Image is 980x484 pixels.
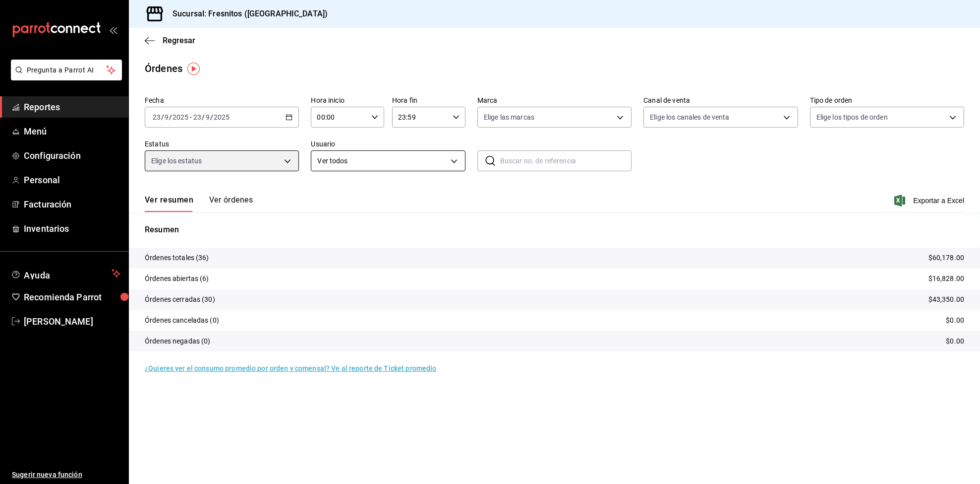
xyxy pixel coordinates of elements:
span: Recomienda Parrot [24,290,120,304]
p: $0.00 [946,336,964,346]
button: Ver resumen [145,195,193,212]
span: Sugerir nueva función [12,470,120,480]
span: Personal [24,173,120,187]
a: ¿Quieres ver el consumo promedio por orden y comensal? Ve al reporte de Ticket promedio [145,364,436,372]
input: -- [164,113,169,121]
p: Órdenes negadas (0) [145,336,211,346]
input: Buscar no. de referencia [500,151,632,171]
button: open_drawer_menu [109,26,117,34]
span: Ayuda [24,268,108,279]
button: Pregunta a Parrot AI [11,60,122,80]
input: ---- [172,113,189,121]
span: Regresar [163,36,195,45]
label: Usuario [311,140,465,147]
span: [PERSON_NAME] [24,315,120,328]
span: Pregunta a Parrot AI [27,65,107,75]
label: Hora inicio [311,97,384,104]
label: Tipo de orden [810,97,964,104]
p: Órdenes canceladas (0) [145,315,219,326]
span: Menú [24,125,120,138]
span: Elige los estatus [151,156,202,166]
div: Órdenes [145,61,182,76]
button: Exportar a Excel [896,195,964,207]
p: Resumen [145,224,964,236]
label: Estatus [145,140,299,147]
span: Reportes [24,100,120,114]
h3: Sucursal: Fresnitos ([GEOGRAPHIC_DATA]) [165,8,328,20]
span: Facturación [24,198,120,211]
p: $60,178.00 [928,253,964,263]
div: navigation tabs [145,195,253,212]
input: -- [205,113,210,121]
span: Elige los tipos de orden [816,112,888,122]
span: / [210,113,213,121]
label: Fecha [145,97,299,104]
span: / [169,113,172,121]
button: Regresar [145,36,195,45]
span: / [161,113,164,121]
p: $43,350.00 [928,294,964,305]
button: Ver órdenes [209,195,253,212]
input: -- [152,113,161,121]
span: Inventarios [24,222,120,235]
p: Órdenes totales (36) [145,253,209,263]
p: Órdenes abiertas (6) [145,274,209,284]
span: / [202,113,205,121]
label: Hora fin [392,97,465,104]
label: Canal de venta [643,97,798,104]
span: Elige los canales de venta [650,112,729,122]
span: - [190,113,192,121]
p: $16,828.00 [928,274,964,284]
input: -- [193,113,202,121]
span: Configuración [24,149,120,162]
p: Órdenes cerradas (30) [145,294,215,305]
input: ---- [213,113,230,121]
span: Elige las marcas [484,112,534,122]
label: Marca [477,97,632,104]
span: Ver todos [317,156,447,166]
p: $0.00 [946,315,964,326]
img: Tooltip marker [187,63,200,75]
a: Pregunta a Parrot AI [7,72,122,82]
